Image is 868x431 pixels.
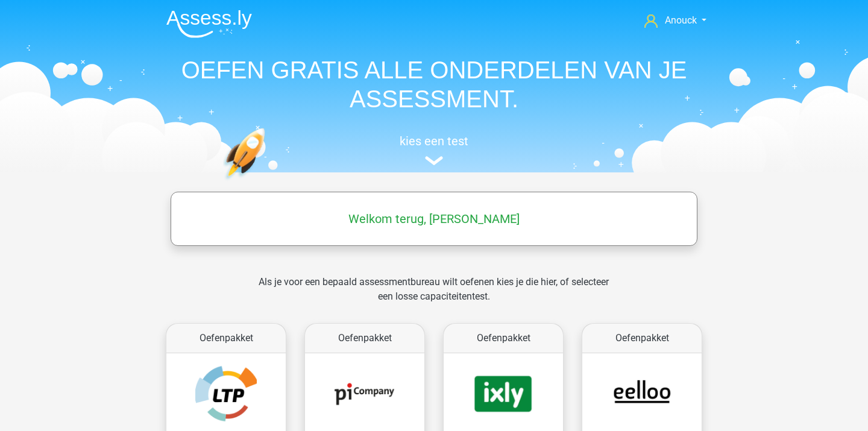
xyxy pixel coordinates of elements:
[640,13,711,28] a: Anouck
[177,212,691,226] h5: Welkom terug, [PERSON_NAME]
[166,10,252,38] img: Assessly
[157,55,711,113] h1: OEFEN GRATIS ALLE ONDERDELEN VAN JE ASSESSMENT.
[223,128,312,237] img: oefenen
[665,14,697,26] span: Anouck
[157,134,711,166] a: kies een test
[249,275,618,318] div: Als je voor een bepaald assessmentbureau wilt oefenen kies je die hier, of selecteer een losse ca...
[157,134,711,148] h5: kies een test
[425,156,443,165] img: assessment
